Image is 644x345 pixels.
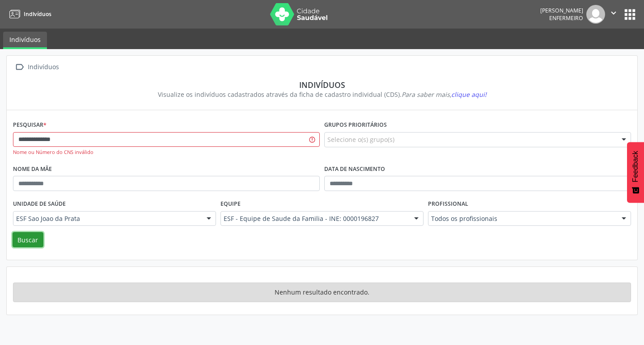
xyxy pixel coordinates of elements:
[13,283,631,302] div: Nenhum resultado encontrado.
[13,149,320,156] div: Nome ou Número do CNS inválido
[627,142,644,203] button: Feedback - Mostrar pesquisa
[6,7,51,21] a: Indivíduos
[16,214,198,223] span: ESF Sao Joao da Prata
[324,162,385,176] label: Data de nascimento
[540,7,583,14] div: [PERSON_NAME]
[13,197,66,211] label: Unidade de saúde
[622,7,638,22] button: apps
[13,162,52,176] label: Nome da mãe
[431,214,613,223] span: Todos os profissionais
[24,10,51,18] span: Indivíduos
[26,61,60,74] div: Indivíduos
[19,80,625,90] div: Indivíduos
[324,118,387,132] label: Grupos prioritários
[13,61,26,74] i: 
[327,135,394,144] span: Selecione o(s) grupo(s)
[631,151,640,182] span: Feedback
[13,61,60,74] a:  Indivíduos
[220,197,241,211] label: Equipe
[19,90,625,99] div: Visualize os indivíduos cadastrados através da ficha de cadastro individual (CDS).
[3,32,47,49] a: Indivíduos
[549,14,583,22] span: Enfermeiro
[402,90,487,99] i: Para saber mais,
[428,197,468,211] label: Profissional
[13,232,43,247] button: Buscar
[586,5,605,24] img: img
[224,214,405,223] span: ESF - Equipe de Saude da Familia - INE: 0000196827
[605,5,622,24] button: 
[609,8,619,18] i: 
[13,118,47,132] label: Pesquisar
[451,90,487,99] span: clique aqui!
